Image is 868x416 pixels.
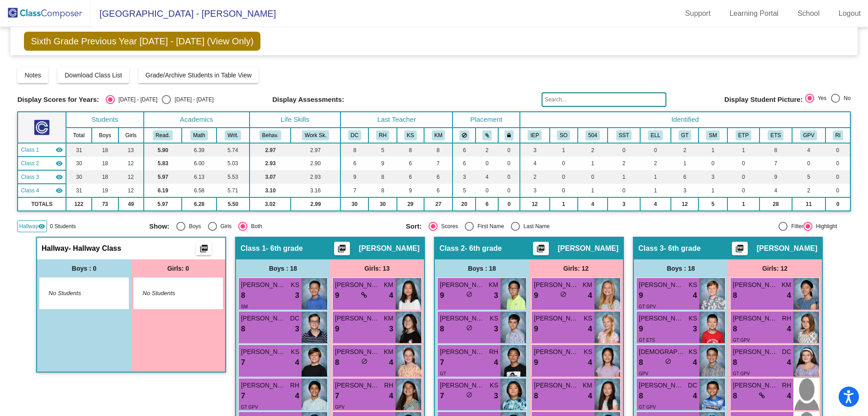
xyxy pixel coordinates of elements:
[453,143,476,157] td: 6
[182,157,217,170] td: 6.00
[138,67,259,83] button: Grade/Archive Students in Table View
[424,143,453,157] td: 8
[118,128,144,143] th: Girls
[671,143,698,157] td: 2
[678,6,718,21] a: Support
[792,184,826,197] td: 2
[185,222,201,230] div: Boys
[92,170,118,184] td: 18
[671,170,698,184] td: 6
[826,197,850,211] td: 0
[38,223,45,230] mat-icon: visibility
[397,184,424,197] td: 9
[24,32,260,51] span: Sixth Grade Previous Year [DATE] - [DATE] (View Only)
[153,130,173,140] button: Read.
[291,157,340,170] td: 2.90
[638,244,664,253] span: Class 3
[465,244,502,253] span: - 6th grade
[217,184,250,197] td: 5.71
[578,157,608,170] td: 1
[453,128,476,143] th: Keep away students
[241,280,286,290] span: [PERSON_NAME]
[144,197,182,211] td: 5.97
[435,259,529,277] div: Boys : 18
[335,323,339,335] span: 9
[19,222,38,230] span: Hallway
[66,112,144,128] th: Students
[698,197,727,211] td: 5
[384,280,393,290] span: KM
[295,323,299,335] span: 3
[404,130,417,140] button: KS
[198,244,209,257] mat-icon: picture_as_pdf
[149,222,170,230] span: Show:
[330,259,424,277] div: Girls: 13
[340,143,368,157] td: 8
[733,314,778,323] span: [PERSON_NAME]
[340,128,368,143] th: Danielle Celestino
[550,170,578,184] td: 0
[689,314,697,323] span: KS
[759,128,792,143] th: Extra Time (Student)
[698,143,727,157] td: 1
[397,128,424,143] th: Kathryn Selsor
[550,184,578,197] td: 0
[56,146,63,153] mat-icon: visibility
[49,289,105,298] span: No Students
[529,259,623,277] div: Girls: 12
[149,222,399,231] mat-radio-group: Select an option
[336,244,347,257] mat-icon: picture_as_pdf
[693,290,697,301] span: 4
[833,130,844,140] button: RI
[585,130,600,140] button: 504
[250,184,291,197] td: 3.10
[144,143,182,157] td: 5.90
[727,170,759,184] td: 0
[671,184,698,197] td: 3
[453,112,520,128] th: Placement
[608,128,640,143] th: Student Success Team
[397,143,424,157] td: 8
[56,173,63,181] mat-icon: visibility
[490,314,498,323] span: KS
[831,6,868,21] a: Logout
[389,323,393,335] span: 3
[639,290,643,301] span: 9
[727,157,759,170] td: 0
[291,280,299,290] span: KS
[368,197,396,211] td: 30
[727,143,759,157] td: 1
[640,197,671,211] td: 4
[560,291,566,297] span: do_not_disturb_alt
[520,143,549,157] td: 3
[250,143,291,157] td: 2.97
[608,197,640,211] td: 3
[18,184,66,197] td: Paula Ghermezian - 6th grade
[250,112,340,128] th: Life Skills
[534,314,579,323] span: [PERSON_NAME]
[520,112,850,128] th: Identified
[826,184,850,197] td: 0
[722,6,786,21] a: Learning Portal
[520,222,550,230] div: Last Name
[397,197,424,211] td: 29
[250,197,291,211] td: 3.02
[144,184,182,197] td: 6.19
[66,184,92,197] td: 31
[520,184,549,197] td: 3
[182,170,217,184] td: 6.13
[18,170,66,184] td: Katharine Budde - 6th grade
[56,160,63,167] mat-icon: visibility
[359,244,420,253] span: [PERSON_NAME]
[826,143,850,157] td: 0
[144,112,250,128] th: Academics
[17,67,48,83] button: Notes
[247,222,262,230] div: Both
[291,143,340,157] td: 2.97
[689,280,697,290] span: KS
[534,280,579,290] span: [PERSON_NAME]
[498,197,520,211] td: 0
[118,197,144,211] td: 49
[520,170,549,184] td: 2
[340,197,368,211] td: 30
